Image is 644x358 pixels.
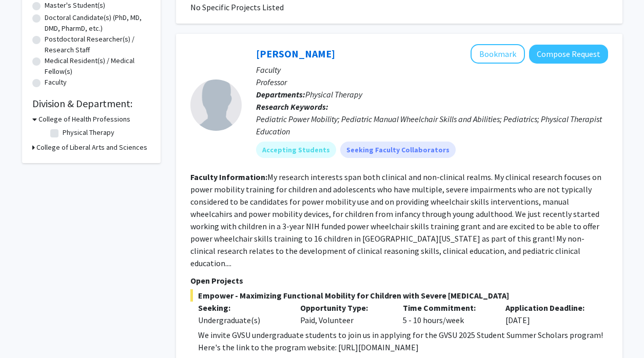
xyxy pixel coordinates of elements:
p: Opportunity Type: [300,302,387,314]
button: Compose Request to Lisa Kenyon [529,45,608,64]
h3: College of Health Professions [38,114,130,125]
label: Physical Therapy [63,127,114,138]
div: Undergraduate(s) [198,314,285,326]
div: Pediatric Power Mobility; Pediatric Manual Wheelchair Skills and Abilities; Pediatrics; Physical ... [256,113,608,137]
h3: College of Liberal Arts and Sciences [36,142,147,153]
h2: Division & Department: [32,97,150,110]
p: We invite GVSU undergraduate students to join us in applying for the GVSU 2025 Student Summer Sch... [198,329,608,353]
button: Add Lisa Kenyon to Bookmarks [471,44,525,64]
span: No Specific Projects Listed [190,2,284,12]
p: Time Commitment: [403,302,490,314]
label: Faculty [45,77,67,88]
a: [PERSON_NAME] [256,47,335,60]
b: Research Keywords: [256,102,328,112]
span: Empower - Maximizing Functional Mobility for Children with Severe [MEDICAL_DATA] [190,289,608,302]
iframe: Chat [8,312,44,350]
div: 5 - 10 hours/week [395,302,498,326]
p: Application Deadline: [505,302,593,314]
mat-chip: Seeking Faculty Collaborators [340,142,456,158]
b: Faculty Information: [190,172,267,182]
div: Paid, Volunteer [292,302,395,326]
span: Physical Therapy [305,89,362,100]
div: [DATE] [498,302,600,326]
p: Open Projects [190,274,608,287]
label: Medical Resident(s) / Medical Fellow(s) [45,55,150,77]
label: Postdoctoral Researcher(s) / Research Staff [45,34,150,55]
b: Departments: [256,89,305,100]
fg-read-more: My research interests span both clinical and non-clinical realms. My clinical research focuses on... [190,172,601,268]
p: Seeking: [198,302,285,314]
label: Doctoral Candidate(s) (PhD, MD, DMD, PharmD, etc.) [45,12,150,34]
mat-chip: Accepting Students [256,142,336,158]
p: Professor [256,76,608,88]
p: Faculty [256,64,608,76]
